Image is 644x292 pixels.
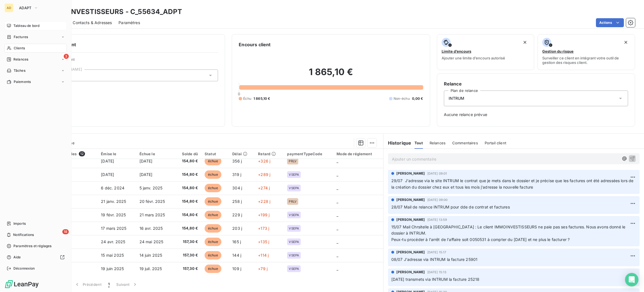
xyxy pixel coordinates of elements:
[13,266,35,271] span: Déconnexion
[383,140,411,146] h6: Historique
[13,255,21,260] span: Aide
[139,226,163,231] span: 16 avr. 2025
[289,213,299,217] span: VSEPA
[178,152,198,156] div: Solde dû
[232,199,242,204] span: 258 j
[396,197,425,202] span: [PERSON_NAME]
[13,57,28,62] span: Relances
[205,170,221,179] span: échue
[178,158,198,164] span: 154,80 €
[337,152,380,156] div: Mode de réglement
[289,240,299,244] span: VSEPA
[178,212,198,218] span: 154,80 €
[113,279,141,290] button: Suivant
[289,186,299,190] span: VSEPA
[101,159,114,163] span: [DATE]
[232,159,242,163] span: 356 j
[289,173,299,176] span: VSEPA
[391,257,477,262] span: 08/07 J'adresse via INTRUM la facture 25901
[205,152,226,156] div: Statut
[205,224,221,233] span: échue
[391,178,635,189] span: 29/07 J'adresse via le site INTRUM le contrat que je mets dans le dossier et je précise que les f...
[4,280,39,289] img: Logo LeanPay
[337,159,338,163] span: _
[289,254,299,257] span: VSEPA
[4,3,13,12] div: AD
[430,141,446,145] span: Relances
[13,232,34,237] span: Notifications
[105,279,113,290] button: 1
[205,251,221,259] span: échue
[427,218,447,221] span: [DATE] 13:59
[232,226,242,231] span: 203 j
[139,172,153,177] span: [DATE]
[258,199,270,204] span: +228 j
[391,277,480,282] span: [DATE] transmets via INTRUM la facture 25218
[205,211,221,219] span: échue
[205,238,221,246] span: échue
[49,7,182,17] h3: IMMOINVESTISSEURS - C_55634_ADPT
[625,273,638,286] div: Open Intercom Messenger
[427,251,446,254] span: [DATE] 15:17
[396,270,425,275] span: [PERSON_NAME]
[205,157,221,165] span: échue
[596,18,624,27] button: Actions
[444,80,628,87] h6: Relance
[101,266,124,271] span: 19 juin 2025
[232,266,241,271] span: 109 j
[442,49,471,54] span: Limite d’encours
[119,20,140,26] span: Paramètres
[485,141,506,145] span: Portail client
[14,34,28,40] span: Factures
[14,46,25,51] span: Clients
[449,96,465,101] span: INTRUM
[258,186,270,190] span: +274 j
[258,172,270,177] span: +289 j
[243,96,251,101] span: Échu
[101,212,126,217] span: 19 févr. 2025
[178,266,198,272] span: 157,30 €
[139,159,153,163] span: [DATE]
[258,253,269,258] span: +114 j
[71,279,105,290] button: Précédent
[73,20,112,26] span: Contacts & Adresses
[101,226,126,231] span: 17 mars 2025
[205,265,221,273] span: échue
[415,141,423,145] span: Tout
[394,96,410,101] span: Non-échu
[337,212,338,217] span: _
[289,267,299,270] span: VSEPA
[444,112,628,117] span: Aucune relance prévue
[542,49,574,54] span: Gestion du risque
[139,253,162,258] span: 14 juin 2025
[427,270,447,274] span: [DATE] 15:13
[232,186,242,190] span: 304 j
[108,282,110,287] span: 1
[442,56,505,60] span: Ajouter une limite d’encours autorisé
[337,199,338,204] span: _
[254,96,270,101] span: 1 865,10 €
[238,92,240,96] span: 0
[396,217,425,222] span: [PERSON_NAME]
[45,57,218,65] span: Propriétés Client
[178,226,198,231] span: 154,80 €
[427,198,448,201] span: [DATE] 09:00
[13,221,26,226] span: Imports
[178,199,198,204] span: 154,80 €
[287,152,330,156] div: paymentTypeCode
[14,79,31,84] span: Paiements
[239,41,271,48] h6: Encours client
[289,200,297,203] span: PRLV
[542,56,630,65] span: Surveiller ce client en intégrant votre outil de gestion des risques client.
[14,68,25,73] span: Tâches
[258,239,269,244] span: +135 j
[178,172,198,177] span: 154,80 €
[289,159,297,163] span: PRLV
[391,237,570,242] span: Peux-tu procéder à l'arrêt de l'affaire soit 0050531 à compter du [DATE] et ne plus le facturer ?
[258,152,280,156] div: Retard
[101,239,125,244] span: 24 avr. 2025
[396,250,425,255] span: [PERSON_NAME]
[139,186,163,190] span: 5 janv. 2025
[101,199,126,204] span: 21 janv. 2025
[178,252,198,258] span: 157,30 €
